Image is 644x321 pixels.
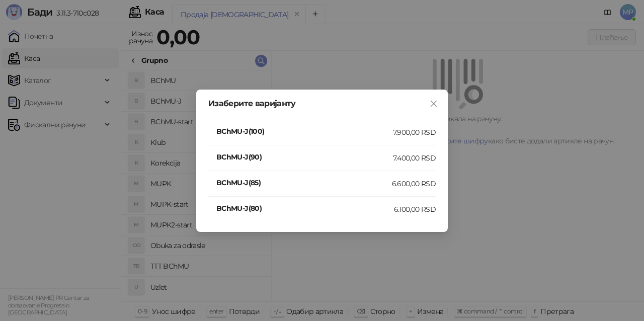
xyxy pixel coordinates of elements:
[216,203,394,214] h4: BChMU-J(80)
[216,151,393,163] h4: BChMU-J(90)
[430,100,438,108] span: close
[393,127,436,138] div: 7.900,00 RSD
[208,100,436,108] div: Изаберите варијанту
[426,100,442,108] span: Close
[216,126,393,137] h4: BChMU-J(100)
[394,204,436,215] div: 6.100,00 RSD
[426,96,442,112] button: Close
[393,152,436,164] div: 7.400,00 RSD
[392,178,436,189] div: 6.600,00 RSD
[216,177,392,188] h4: BChMU-J(85)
